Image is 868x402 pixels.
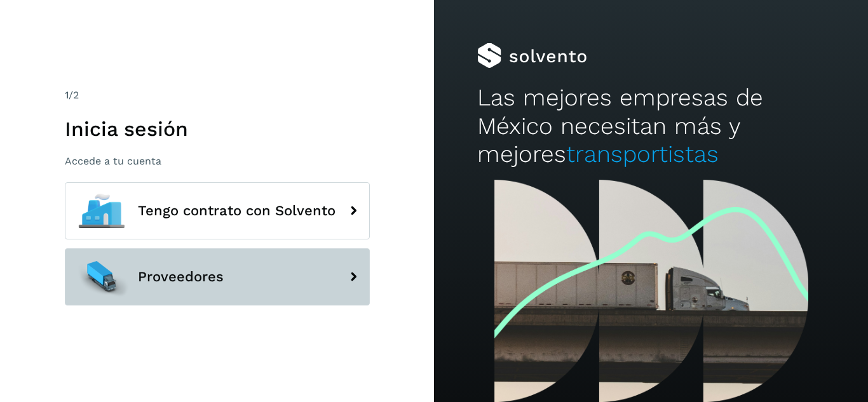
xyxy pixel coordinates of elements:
span: transportistas [566,140,719,168]
button: Tengo contrato con Solvento [65,182,370,239]
span: Proveedores [138,269,224,285]
p: Accede a tu cuenta [65,155,370,167]
h1: Inicia sesión [65,117,370,141]
button: Proveedores [65,248,370,305]
div: /2 [65,88,370,103]
span: 1 [65,89,69,101]
h2: Las mejores empresas de México necesitan más y mejores [477,84,824,168]
span: Tengo contrato con Solvento [138,203,336,218]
